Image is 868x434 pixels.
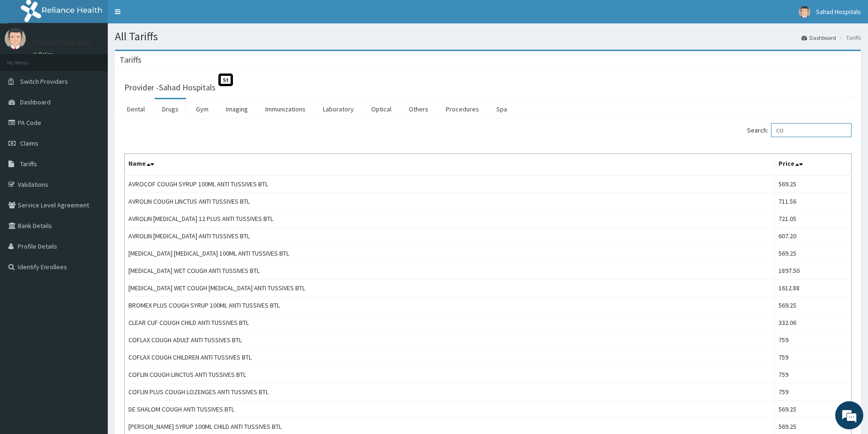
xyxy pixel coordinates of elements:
[125,383,775,401] td: COFLIN PLUS COUGH LOZENGES ANTI TUSSIVES BTL
[364,99,399,119] a: Optical
[774,331,851,349] td: 759
[489,99,515,119] a: Spa
[5,256,179,288] textarea: Type your message and hit 'Enter'
[799,6,810,18] img: User Image
[120,56,142,64] h3: Tariffs
[438,99,486,119] a: Procedures
[774,349,851,366] td: 759
[774,262,851,280] td: 1897.50
[774,366,851,383] td: 759
[125,262,775,280] td: [MEDICAL_DATA] WET COUGH ANTI TUSSIVES BTL
[774,383,851,401] td: 759
[125,349,775,366] td: COFLAX COUGH CHILDREN ANTI TUSSIVES BTL
[20,160,37,168] span: Tariffs
[120,99,152,119] a: Dental
[17,47,38,70] img: d_794563401_company_1708531726252_794563401
[125,193,775,210] td: AVROLIN COUGH LINCTUS ANTI TUSSIVES BTL
[125,154,775,176] th: Name
[774,210,851,228] td: 721.05
[774,193,851,210] td: 711.56
[258,99,313,119] a: Immunizations
[218,99,255,119] a: Imaging
[20,98,51,106] span: Dashboard
[774,228,851,245] td: 607.20
[20,77,68,86] span: Switch Providers
[125,210,775,228] td: AVROLIN [MEDICAL_DATA] 12 PLUS ANTI TUSSIVES BTL
[774,245,851,262] td: 569.25
[774,314,851,331] td: 332.06
[837,34,861,42] li: Tariffs
[774,280,851,297] td: 1612.88
[154,5,176,27] div: Minimize live chat window
[125,401,775,418] td: DE SHALOM COUGH ANTI TUSSIVES BTL
[33,38,92,46] p: Sahad Hospitals
[125,331,775,349] td: COFLAX COUGH ADULT ANTI TUSSIVES BTL
[188,99,216,119] a: Gym
[49,52,157,65] div: Chat with us now
[771,123,852,137] input: Search:
[124,83,216,92] h3: Provider - Sahad Hospitals
[115,30,861,43] h1: All Tariffs
[315,99,361,119] a: Laboratory
[54,118,129,213] span: We're online!
[774,154,851,176] th: Price
[801,34,836,42] a: Dashboard
[125,280,775,297] td: [MEDICAL_DATA] WET COUGH [MEDICAL_DATA] ANTI TUSSIVES BTL
[125,175,775,193] td: AVROCOF COUGH SYRUP 100ML ANTI TUSSIVES BTL
[125,228,775,245] td: AVROLIN [MEDICAL_DATA] ANTI TUSSIVES BTL
[218,74,233,86] span: St
[125,297,775,314] td: BROMEX PLUS COUGH SYRUP 100ML ANTI TUSSIVES BTL
[774,401,851,418] td: 569.25
[125,314,775,331] td: CLEAR CUF COUGH CHILD ANTI TUSSIVES BTL
[774,175,851,193] td: 569.25
[155,99,186,119] a: Drugs
[125,245,775,262] td: [MEDICAL_DATA] [MEDICAL_DATA] 100ML ANTI TUSSIVES BTL
[5,28,26,49] img: User Image
[774,297,851,314] td: 569.25
[20,139,38,147] span: Claims
[816,7,861,16] span: Sahad Hospitals
[401,99,436,119] a: Others
[125,366,775,383] td: COFLIN COUGH LINCTUS ANTI TUSSIVES BTL
[747,123,852,137] label: Search:
[33,51,55,58] a: Online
